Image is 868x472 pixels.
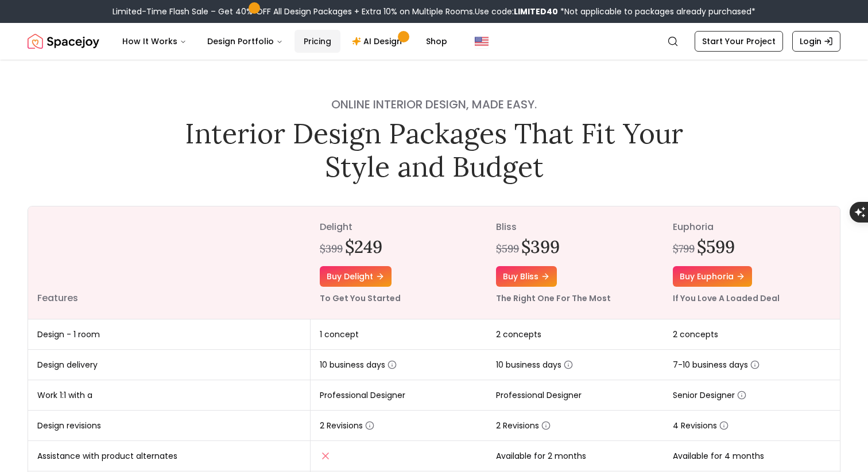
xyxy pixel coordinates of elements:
[496,220,654,234] p: bliss
[673,266,752,287] a: Buy euphoria
[28,30,99,53] img: Spacejoy Logo
[521,236,560,257] h2: $399
[475,34,489,48] img: United States
[496,420,551,431] span: 2 Revisions
[487,441,663,471] td: Available for 2 months
[28,319,311,350] td: Design - 1 room
[343,30,414,53] a: AI Design
[320,266,392,287] a: Buy delight
[28,350,311,380] td: Design delivery
[475,6,558,17] span: Use code:
[695,31,783,52] a: Start Your Project
[496,241,519,257] div: $599
[28,411,311,441] td: Design revisions
[28,30,99,53] a: Spacejoy
[496,292,611,304] small: The Right One For The Most
[320,220,478,234] p: delight
[320,329,359,340] span: 1 concept
[320,241,343,257] div: $399
[496,359,573,370] span: 10 business days
[177,117,691,183] h1: Interior Design Packages That Fit Your Style and Budget
[113,30,196,53] button: How It Works
[514,6,558,17] b: LIMITED40
[294,30,340,53] a: Pricing
[673,329,718,340] span: 2 concepts
[177,96,691,112] h4: Online interior design, made easy.
[664,441,840,471] td: Available for 4 months
[320,292,401,304] small: To Get You Started
[28,380,311,411] td: Work 1:1 with a
[417,30,456,53] a: Shop
[113,6,755,17] div: Limited-Time Flash Sale – Get 40% OFF All Design Packages + Extra 10% on Multiple Rooms.
[320,359,397,370] span: 10 business days
[792,31,840,52] a: Login
[28,206,311,319] th: Features
[673,389,746,401] span: Senior Designer
[697,236,735,257] h2: $599
[496,266,557,287] a: Buy bliss
[673,420,728,431] span: 4 Revisions
[496,329,541,340] span: 2 concepts
[496,389,582,401] span: Professional Designer
[113,30,456,53] nav: Main
[198,30,292,53] button: Design Portfolio
[673,241,695,257] div: $799
[558,6,755,17] span: *Not applicable to packages already purchased*
[320,420,374,431] span: 2 Revisions
[673,292,780,304] small: If You Love A Loaded Deal
[28,441,311,471] td: Assistance with product alternates
[673,359,759,370] span: 7-10 business days
[345,236,382,257] h2: $249
[320,389,405,401] span: Professional Designer
[673,220,831,234] p: euphoria
[28,23,840,60] nav: Global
